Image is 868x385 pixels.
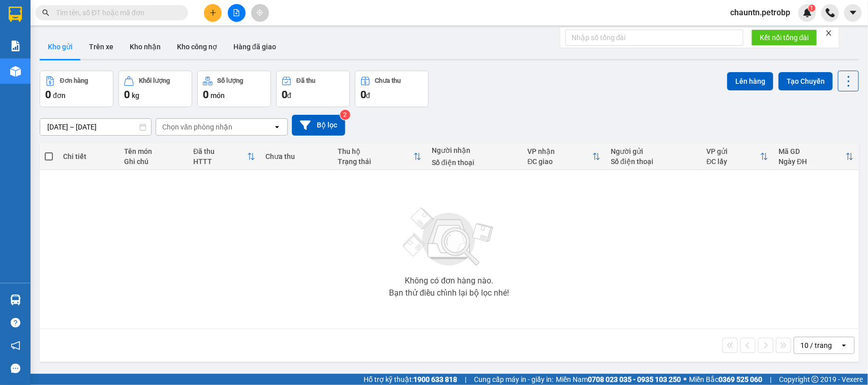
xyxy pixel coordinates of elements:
[770,374,771,385] span: |
[588,375,681,383] strong: 0708 023 035 - 0935 103 250
[474,374,553,385] span: Cung cấp máy in - giấy in:
[523,143,606,170] th: Toggle SortBy
[9,7,22,22] img: logo-vxr
[296,77,315,84] div: Đã thu
[276,71,350,107] button: Đã thu0đ
[287,91,291,100] span: đ
[124,147,183,155] div: Tên món
[840,341,848,349] svg: open
[707,147,761,155] div: VP gửi
[124,157,183,166] div: Ghi chú
[10,295,21,305] img: warehouse-icon
[849,8,858,17] span: caret-down
[432,158,518,167] div: Số điện thoại
[719,375,762,383] strong: 0369 525 060
[10,66,21,77] img: warehouse-icon
[63,152,114,161] div: Chi tiết
[225,35,284,59] button: Hàng đã giao
[228,4,246,22] button: file-add
[779,147,845,155] div: Mã GD
[752,29,817,46] button: Kết nối tổng đài
[389,289,509,297] div: Bạn thử điều chỉnh lại bộ lọc nhé!
[188,143,260,170] th: Toggle SortBy
[398,202,500,273] img: svg+xml;base64,PHN2ZyBjbGFzcz0ibGlzdC1wbHVnX19zdmciIHhtbG5zPSJodHRwOi8vd3d3LnczLm9yZy8yMDAwL3N2Zy...
[11,364,20,373] span: message
[40,35,81,59] button: Kho gửi
[375,77,401,84] div: Chưa thu
[803,8,812,17] img: icon-new-feature
[204,4,222,22] button: plus
[689,374,762,385] span: Miền Bắc
[233,9,240,16] span: file-add
[611,157,697,166] div: Số điện thoại
[340,110,350,120] sup: 2
[707,157,761,166] div: ĐC lấy
[773,143,858,170] th: Toggle SortBy
[364,374,457,385] span: Hỗ trợ kỹ thuật:
[256,9,263,16] span: aim
[338,157,413,166] div: Trạng thái
[413,375,457,383] strong: 1900 633 818
[60,77,88,84] div: Đơn hàng
[727,72,773,90] button: Lên hàng
[826,8,835,17] img: phone-icon
[333,143,427,170] th: Toggle SortBy
[139,77,170,84] div: Khối lượng
[81,35,122,59] button: Trên xe
[122,35,169,59] button: Kho nhận
[722,6,798,19] span: chauntn.petrobp
[702,143,774,170] th: Toggle SortBy
[611,147,697,155] div: Người gửi
[11,341,20,350] span: notification
[465,374,466,385] span: |
[556,374,681,385] span: Miền Nam
[844,4,862,22] button: caret-down
[338,147,413,155] div: Thu hộ
[40,119,151,135] input: Select a date range.
[162,122,232,132] div: Chọn văn phòng nhận
[10,41,21,51] img: solution-icon
[169,35,225,59] button: Kho công nợ
[193,157,247,166] div: HTTT
[528,147,593,155] div: VP nhận
[251,4,269,22] button: aim
[355,71,429,107] button: Chưa thu0đ
[42,9,49,16] span: search
[292,115,345,136] button: Bộ lọc
[282,88,287,101] span: 0
[193,147,247,155] div: Đã thu
[565,29,743,46] input: Nhập số tổng đài
[683,377,686,381] span: ⚪️
[218,77,244,84] div: Số lượng
[812,376,819,383] span: copyright
[809,5,816,12] sup: 1
[209,9,217,16] span: plus
[197,71,271,107] button: Số lượng0món
[211,91,225,100] span: món
[432,146,518,154] div: Người nhận
[779,72,833,90] button: Tạo Chuyến
[265,152,327,161] div: Chưa thu
[203,88,208,101] span: 0
[366,91,370,100] span: đ
[132,91,139,100] span: kg
[800,340,832,350] div: 10 / trang
[760,32,809,43] span: Kết nối tổng đài
[825,29,832,37] span: close
[273,123,281,131] svg: open
[11,318,20,328] span: question-circle
[124,88,130,101] span: 0
[53,91,66,100] span: đơn
[405,277,493,285] div: Không có đơn hàng nào.
[810,5,814,12] span: 1
[361,88,366,101] span: 0
[40,71,113,107] button: Đơn hàng0đơn
[45,88,51,101] span: 0
[118,71,192,107] button: Khối lượng0kg
[779,157,845,166] div: Ngày ĐH
[56,7,176,18] input: Tìm tên, số ĐT hoặc mã đơn
[528,157,593,166] div: ĐC giao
